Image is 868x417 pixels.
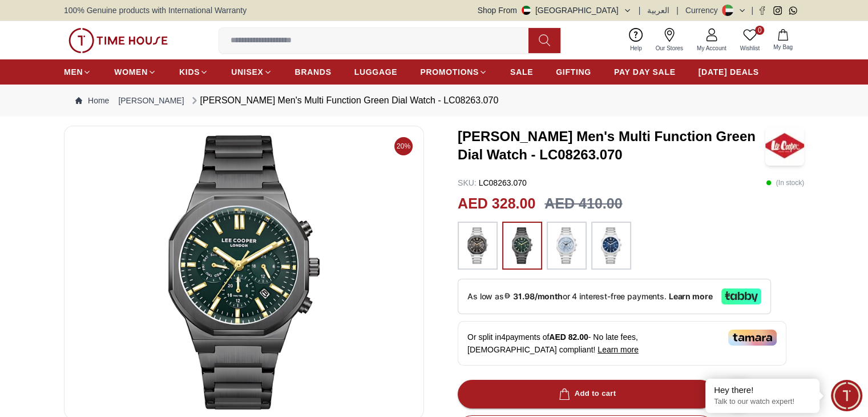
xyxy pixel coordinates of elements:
[64,62,91,82] a: MEN
[458,321,786,366] div: Or split in 4 payments of - No late fees, [DEMOGRAPHIC_DATA] compliant!
[118,95,184,106] a: [PERSON_NAME]
[625,44,647,53] span: Help
[179,66,200,78] span: KIDS
[766,177,804,189] p: ( In stock )
[755,26,764,35] span: 0
[68,28,168,53] img: ...
[766,27,800,54] button: My Bag
[651,44,688,53] span: Our Stores
[765,126,804,166] img: Lee Cooper Men's Multi Function Green Dial Watch - LC08263.070
[597,345,639,354] span: Learn more
[295,66,332,78] span: BRANDS
[354,62,398,82] a: LUGGAGE
[789,6,797,15] a: Whatsapp
[458,193,535,215] h2: AED 328.00
[831,380,862,411] div: Chat Widget
[556,387,616,400] div: Add to cart
[458,380,714,408] button: Add to cart
[614,66,676,78] span: PAY DAY SALE
[773,6,782,15] a: Instagram
[75,95,109,106] a: Home
[614,62,676,82] a: PAY DAY SALE
[692,44,731,53] span: My Account
[544,193,622,215] h3: AED 410.00
[639,5,641,16] span: |
[556,66,591,78] span: GIFTING
[510,62,533,82] a: SALE
[699,66,759,78] span: [DATE] DEALS
[676,5,679,16] span: |
[458,178,477,187] span: SKU :
[508,227,536,264] img: ...
[549,332,588,342] span: AED 82.00
[231,66,263,78] span: UNISEX
[189,94,499,107] div: [PERSON_NAME] Men's Multi Function Green Dial Watch - LC08263.070
[733,26,766,55] a: 0Wishlist
[64,85,804,117] nav: Breadcrumb
[714,397,811,407] p: Talk to our watch expert!
[758,6,766,15] a: Facebook
[699,62,759,82] a: [DATE] DEALS
[510,66,533,78] span: SALE
[556,62,591,82] a: GIFTING
[728,330,777,346] img: Tamara
[64,5,247,16] span: 100% Genuine products with International Warranty
[685,5,722,16] div: Currency
[463,227,492,264] img: ...
[714,384,811,396] div: Hey there!
[179,62,208,82] a: KIDS
[623,26,649,55] a: Help
[649,26,690,55] a: Our Stores
[647,5,669,16] button: العربية
[420,66,479,78] span: PROMOTIONS
[736,44,764,53] span: Wishlist
[769,43,797,51] span: My Bag
[478,5,632,16] button: Shop From[GEOGRAPHIC_DATA]
[751,5,753,16] span: |
[295,62,332,82] a: BRANDS
[114,62,156,82] a: WOMEN
[420,62,487,82] a: PROMOTIONS
[114,66,148,78] span: WOMEN
[458,177,527,189] p: LC08263.070
[74,135,414,410] img: Lee Cooper Men's Multi Function Grey Dial Watch - LC08263.060
[597,227,625,264] img: ...
[552,227,581,264] img: ...
[64,66,83,78] span: MEN
[354,66,398,78] span: LUGGAGE
[231,62,272,82] a: UNISEX
[394,137,413,155] span: 20%
[522,6,531,15] img: United Arab Emirates
[458,127,765,164] h3: [PERSON_NAME] Men's Multi Function Green Dial Watch - LC08263.070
